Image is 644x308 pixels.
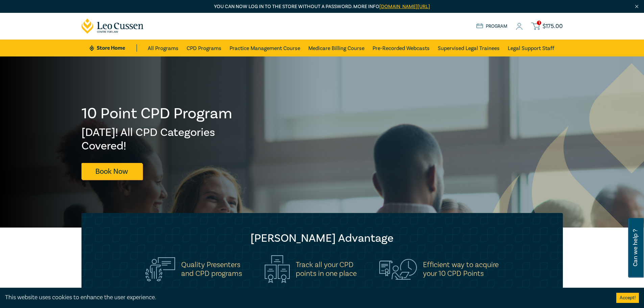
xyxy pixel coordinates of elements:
a: Store Home [90,44,137,52]
h5: Quality Presenters and CPD programs [181,260,242,278]
h2: [DATE]! All CPD Categories Covered! [81,126,233,153]
a: Legal Support Staff [508,40,554,56]
button: Accept cookies [616,293,639,303]
a: CPD Programs [187,40,221,56]
h1: 10 Point CPD Program [81,105,233,122]
span: 1 [537,21,541,25]
h5: Track all your CPD points in one place [296,260,357,278]
p: You can now log in to the store without a password. More info [81,3,563,10]
h5: Efficient way to acquire your 10 CPD Points [423,260,499,278]
div: This website uses cookies to enhance the user experience. [5,293,606,302]
h2: [PERSON_NAME] Advantage [95,232,549,245]
a: All Programs [148,40,178,56]
a: Supervised Legal Trainees [438,40,500,56]
img: Track all your CPD<br>points in one place [265,255,290,283]
img: Close [634,4,640,9]
a: Medicare Billing Course [308,40,364,56]
a: Pre-Recorded Webcasts [373,40,430,56]
img: Quality Presenters<br>and CPD programs [145,257,175,281]
a: Practice Management Course [230,40,300,56]
span: Can we help ? [632,222,639,274]
img: Efficient way to acquire<br>your 10 CPD Points [379,259,417,279]
a: Book Now [81,163,142,180]
a: Program [476,23,508,30]
span: $ 175.00 [543,23,563,30]
a: [DOMAIN_NAME][URL] [379,3,430,10]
